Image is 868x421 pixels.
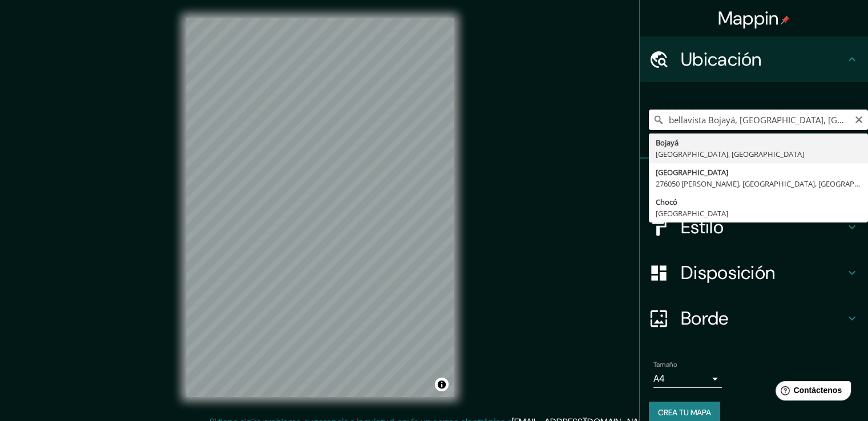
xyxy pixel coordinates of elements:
button: Claro [854,114,863,124]
font: A4 [653,373,665,384]
font: Crea tu mapa [658,407,711,418]
input: Elige tu ciudad o zona [649,110,868,130]
iframe: Lanzador de widgets de ayuda [766,377,855,408]
font: Tamaño [653,360,677,369]
div: A4 [653,370,722,388]
img: pin-icon.png [781,15,790,25]
font: Disposición [681,261,775,285]
div: Patas [640,159,868,204]
div: Borde [640,295,868,341]
font: Borde [681,306,729,330]
font: Estilo [681,215,724,239]
canvas: Mapa [186,18,454,397]
font: [GEOGRAPHIC_DATA], [GEOGRAPHIC_DATA] [656,149,804,159]
button: Activar o desactivar atribución [435,378,449,391]
font: [GEOGRAPHIC_DATA] [656,208,728,218]
font: [GEOGRAPHIC_DATA] [656,167,728,177]
div: Estilo [640,204,868,250]
font: Ubicación [681,47,762,71]
font: Chocó [656,197,677,207]
div: Disposición [640,250,868,295]
div: Ubicación [640,37,868,82]
font: Mappin [718,6,779,30]
font: Bojayá [656,137,679,148]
